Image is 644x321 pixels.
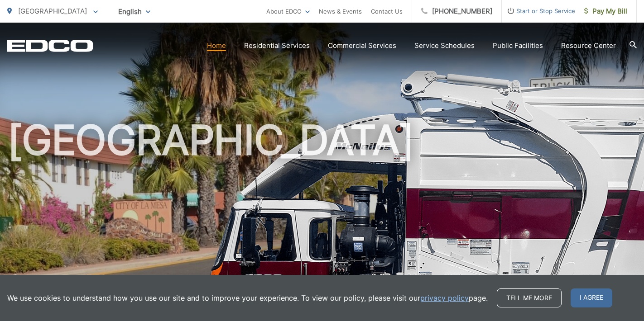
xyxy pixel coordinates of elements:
[561,40,616,51] a: Resource Center
[420,293,469,303] a: privacy policy
[244,40,310,51] a: Residential Services
[497,288,562,307] a: Tell me more
[571,288,612,307] span: I agree
[493,40,543,51] a: Public Facilities
[266,6,310,17] a: About EDCO
[207,40,226,51] a: Home
[7,39,93,52] a: EDCD logo. Return to the homepage.
[111,4,157,19] span: English
[319,6,362,17] a: News & Events
[414,40,475,51] a: Service Schedules
[328,40,396,51] a: Commercial Services
[584,6,627,17] span: Pay My Bill
[371,6,403,17] a: Contact Us
[18,7,87,15] span: [GEOGRAPHIC_DATA]
[7,293,488,303] p: We use cookies to understand how you use our site and to improve your experience. To view our pol...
